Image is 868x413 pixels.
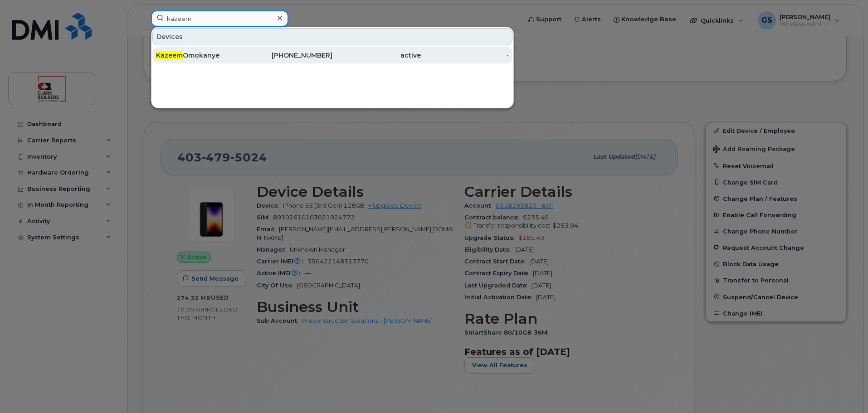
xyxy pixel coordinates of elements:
[156,51,244,60] div: Omokanye
[152,28,512,45] div: Devices
[421,51,509,60] div: -
[151,10,288,27] input: Find something...
[152,47,512,63] a: KazeemOmokanye[PHONE_NUMBER]active-
[332,51,421,60] div: active
[244,51,333,60] div: [PHONE_NUMBER]
[829,374,861,406] iframe: Messenger Launcher
[156,51,183,59] span: Kazeem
